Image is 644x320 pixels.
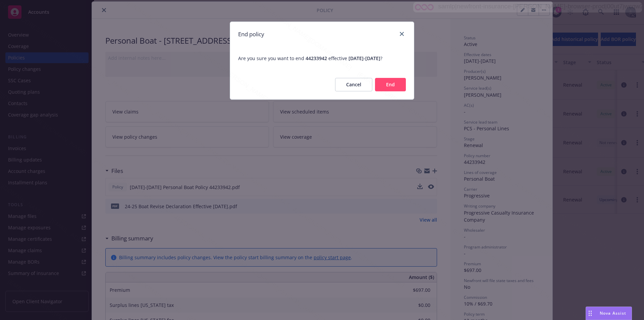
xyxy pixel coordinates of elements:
[586,307,594,320] div: Drag to move
[375,78,406,91] button: End
[238,30,264,39] h1: End policy
[600,310,626,316] span: Nova Assist
[230,47,414,70] span: Are you sure you want to end effective ?
[348,55,380,61] span: [DATE] - [DATE]
[398,30,406,38] a: close
[335,78,372,91] button: Cancel
[586,307,632,320] button: Nova Assist
[306,55,327,61] span: 44233942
